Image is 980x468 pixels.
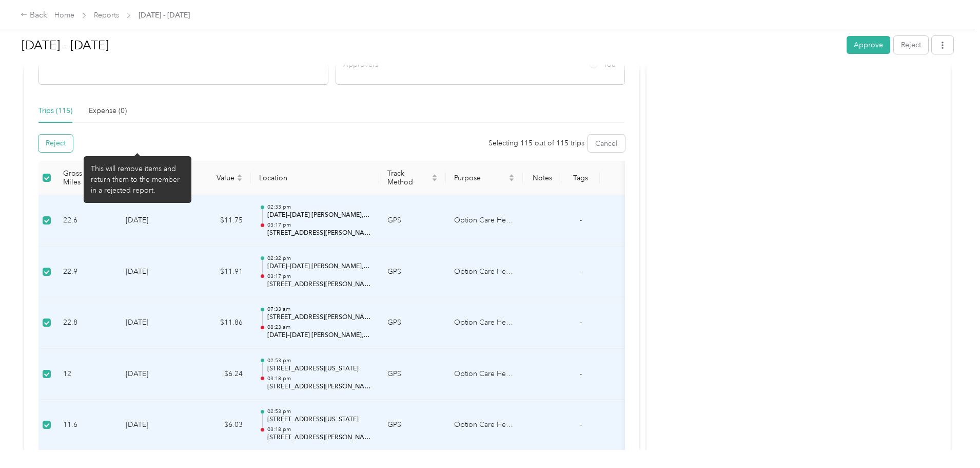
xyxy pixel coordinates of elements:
td: 22.8 [55,297,117,349]
p: 03:18 pm [267,375,371,382]
button: Reject [894,36,928,54]
td: $11.91 [189,247,251,298]
span: caret-up [508,173,515,179]
p: 02:33 pm [267,203,371,211]
th: Notes [523,161,561,195]
td: GPS [379,247,446,298]
p: 08:23 am [267,324,371,331]
div: Expense (0) [89,105,127,117]
span: caret-down [432,177,438,183]
div: Trips (115) [38,105,72,117]
p: 02:53 pm [267,357,371,364]
td: [DATE] [117,349,189,400]
th: Value [189,161,251,195]
a: Reports [94,11,119,20]
td: GPS [379,349,446,400]
span: caret-up [432,173,438,179]
p: [STREET_ADDRESS][US_STATE] [267,364,371,373]
span: caret-down [237,177,243,183]
button: Approve [847,36,890,54]
td: GPS [379,195,446,247]
p: 02:32 pm [267,255,371,262]
span: - [580,267,582,276]
a: Home [54,11,74,20]
span: Purpose [454,174,506,182]
p: [STREET_ADDRESS][PERSON_NAME][PERSON_NAME][US_STATE] [267,382,371,391]
p: [DATE]–[DATE] [PERSON_NAME], Chatham Estates, [GEOGRAPHIC_DATA], [GEOGRAPHIC_DATA] [267,211,371,220]
p: 07:33 am [267,306,371,313]
td: Option Care Health [446,247,523,298]
p: [DATE]–[DATE] [PERSON_NAME], Chatham Estates, [GEOGRAPHIC_DATA], [GEOGRAPHIC_DATA] [267,331,371,340]
td: Option Care Health [446,349,523,400]
td: [DATE] [117,247,189,298]
td: GPS [379,400,446,451]
span: Track Method [387,169,429,186]
td: $6.03 [189,400,251,451]
p: [DATE]–[DATE] [PERSON_NAME], Chatham Estates, [GEOGRAPHIC_DATA], [GEOGRAPHIC_DATA] [267,262,371,271]
td: 12 [55,349,117,400]
span: - [580,420,582,429]
th: Tags [561,161,600,195]
span: [DATE] - [DATE] [139,10,190,21]
th: Track Method [379,161,446,195]
span: Gross Miles [63,169,101,186]
h1: Sep 1 - 30, 2025 [22,33,839,58]
p: [STREET_ADDRESS][US_STATE] [267,415,371,424]
td: 22.6 [55,195,117,247]
p: [STREET_ADDRESS][PERSON_NAME] [267,313,371,322]
p: 03:17 pm [267,221,371,229]
td: [DATE] [117,400,189,451]
td: GPS [379,297,446,349]
iframe: Everlance-gr Chat Button Frame [923,410,980,468]
th: Location [251,161,379,195]
p: 03:17 pm [267,273,371,280]
td: $11.86 [189,297,251,349]
td: Option Care Health [446,297,523,349]
span: - [580,369,582,378]
td: $11.75 [189,195,251,247]
td: 22.9 [55,247,117,298]
p: [STREET_ADDRESS][PERSON_NAME] [267,280,371,289]
div: Selecting 115 out of 115 trips [488,138,584,149]
td: 11.6 [55,400,117,451]
p: 03:18 pm [267,426,371,433]
button: Reject [38,135,73,152]
div: Back [21,9,47,22]
span: caret-down [508,177,515,183]
td: $6.24 [189,349,251,400]
div: This will remove items and return them to the member in a rejected report. [91,163,184,196]
span: - [580,318,582,327]
td: [DATE] [117,195,189,247]
span: Value [198,174,234,182]
p: [STREET_ADDRESS][PERSON_NAME][PERSON_NAME][US_STATE] [267,433,371,442]
td: Option Care Health [446,195,523,247]
button: Cancel [588,135,625,152]
span: caret-up [237,173,243,179]
p: [STREET_ADDRESS][PERSON_NAME] [267,229,371,238]
th: Purpose [446,161,523,195]
span: - [580,216,582,224]
th: Gross Miles [55,161,117,195]
p: 02:53 pm [267,408,371,415]
td: Option Care Health [446,400,523,451]
td: [DATE] [117,297,189,349]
